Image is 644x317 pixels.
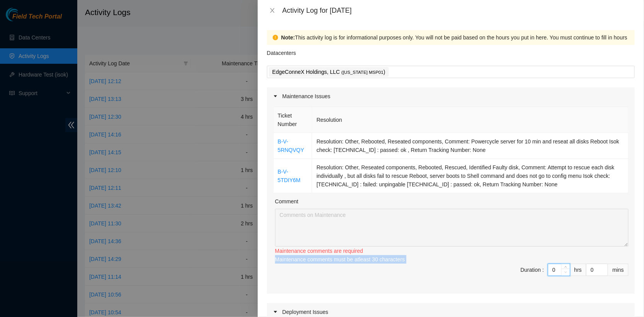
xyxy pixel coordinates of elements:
span: down [564,270,568,275]
label: Comment [275,197,299,206]
div: hrs [570,264,586,276]
span: Increase Value [561,264,570,269]
div: mins [608,264,629,276]
div: Duration : [520,266,544,274]
div: Maintenance Issues [267,87,635,105]
th: Ticket Number [274,107,313,133]
textarea: Comment [275,209,629,247]
span: caret-right [273,94,278,99]
a: B-V-5TDIY6M [278,169,301,183]
div: Activity Log for [DATE] [282,6,635,15]
span: exclamation-circle [273,35,278,40]
div: Maintenance comments must be atleast 30 characters [275,255,629,264]
div: Maintenance comments are required [275,247,629,255]
p: EdgeConneX Holdings, LLC ) [272,68,386,77]
td: Resolution: Other, Rebooted, Reseated components, Comment: Powercycle server for 10 min and resea... [312,133,629,159]
a: B-V-5RNQVQY [278,138,304,153]
span: ( [US_STATE] MSP01 [342,70,384,75]
th: Resolution [312,107,629,133]
span: up [564,264,568,269]
span: Decrease Value [561,269,570,276]
button: Close [267,7,278,14]
p: Datacenters [267,45,296,57]
span: caret-right [273,310,278,314]
td: Resolution: Other, Reseated components, Rebooted, Rescued, Identified Faulty disk, Comment: Attem... [312,159,629,193]
strong: Note: [281,33,295,42]
span: close [269,7,275,14]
